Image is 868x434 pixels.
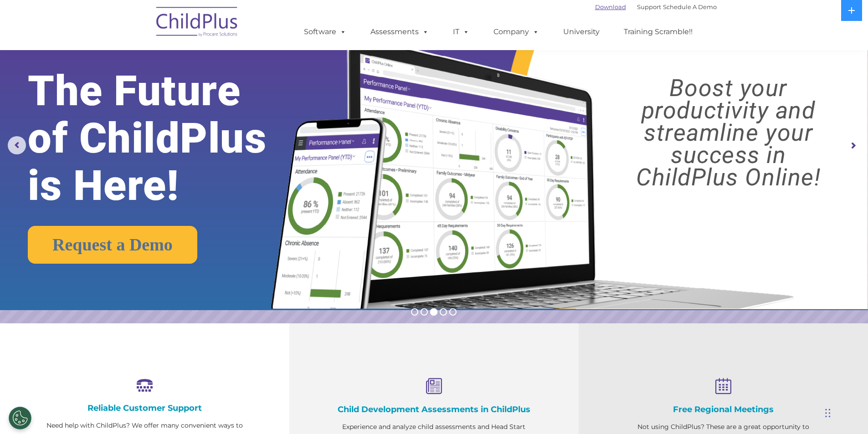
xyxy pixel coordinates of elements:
a: IT [444,23,478,41]
rs-layer: Boost your productivity and streamline your success in ChildPlus Online! [600,77,857,189]
a: Training Scramble!! [615,23,702,41]
a: Request a Demo [28,226,197,264]
img: ChildPlus by Procare Solutions [152,0,243,46]
a: Download [595,3,626,10]
a: Assessments [361,23,438,41]
span: Last name [127,60,154,67]
a: Support [637,3,661,10]
a: University [554,23,609,41]
div: Drag [825,399,831,427]
span: Phone number [127,97,165,104]
a: Company [484,23,548,41]
button: Cookies Settings [9,407,31,429]
h4: Free Regional Meetings [624,404,822,414]
iframe: Chat Widget [719,336,868,434]
font: | [595,3,717,10]
a: Software [295,23,355,41]
h4: Reliable Customer Support [46,403,244,413]
rs-layer: The Future of ChildPlus is Here! [28,67,305,209]
h4: Child Development Assessments in ChildPlus [335,404,533,414]
a: Schedule A Demo [663,3,717,10]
